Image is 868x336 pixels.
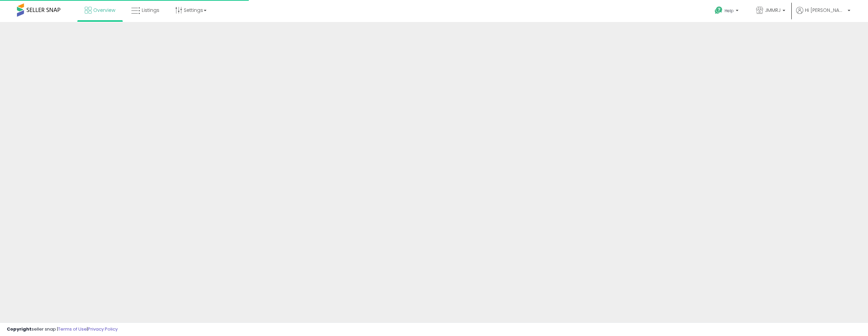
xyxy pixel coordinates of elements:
span: JMMRJ [765,7,781,14]
a: Help [709,1,745,22]
i: Get Help [714,6,723,15]
span: Hi [PERSON_NAME] [805,7,846,14]
span: Listings [142,7,159,14]
a: Hi [PERSON_NAME] [796,7,850,22]
span: Help [725,8,734,14]
span: Overview [93,7,115,14]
